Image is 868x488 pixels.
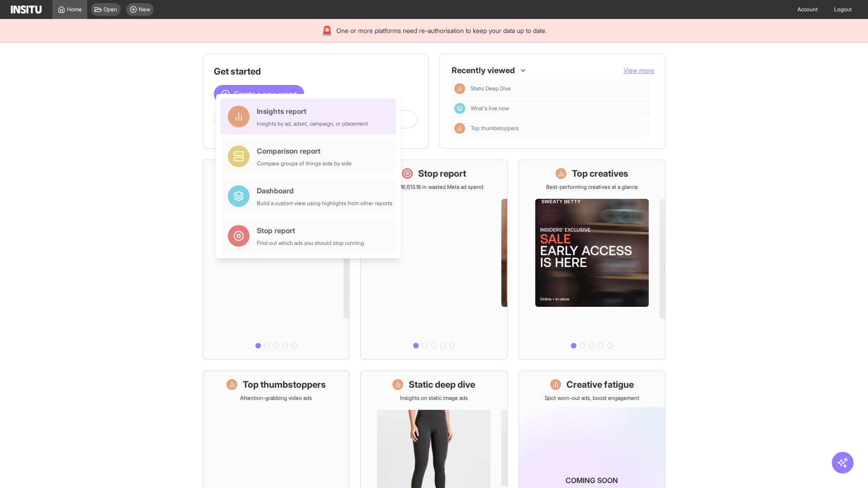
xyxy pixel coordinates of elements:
[257,225,364,236] div: Stop report
[572,167,628,180] h1: Top creatives
[257,185,392,196] div: Dashboard
[409,378,475,391] h1: Static deep dive
[471,125,647,132] span: Top thumbstoppers
[257,145,352,156] div: Comparison report
[336,26,547,35] span: One or more platforms need re-authorisation to keep your data up to date.
[623,66,654,75] button: View more
[471,85,511,92] span: Static Deep Dive
[67,6,82,13] span: Home
[257,239,364,247] div: Find out which ads you should stop running
[454,103,465,114] div: Dashboard
[257,160,352,167] div: Compare groups of things side by side
[257,106,368,117] div: Insights report
[454,123,465,134] div: Insights
[321,24,333,37] div: 🚨
[240,394,312,402] p: Attention-grabbing video ads
[471,105,647,112] span: What's live now
[257,200,392,207] div: Build a custom view using highlights from other reports
[400,394,468,402] p: Insights on static image ads
[360,160,507,360] a: Stop reportSave £16,613.18 in wasted Meta ad spend
[234,89,297,99] span: Create a new report
[471,105,509,112] span: What's live now
[257,120,368,127] div: Insights by ad, adset, campaign, or placement
[11,5,42,14] img: Logo
[139,6,150,13] span: New
[471,85,647,92] span: Static Deep Dive
[418,167,466,180] h1: Stop report
[243,378,326,391] h1: Top thumbstoppers
[454,83,465,94] div: Insights
[623,66,654,74] span: View more
[214,65,417,78] h1: Get started
[104,6,117,13] span: Open
[546,183,638,191] p: Best-performing creatives at a glance
[203,160,349,360] a: What's live nowSee all active ads instantly
[214,85,304,103] button: Create a new report
[519,160,665,360] a: Top creativesBest-performing creatives at a glance
[471,125,519,132] span: Top thumbstoppers
[384,183,483,191] p: Save £16,613.18 in wasted Meta ad spend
